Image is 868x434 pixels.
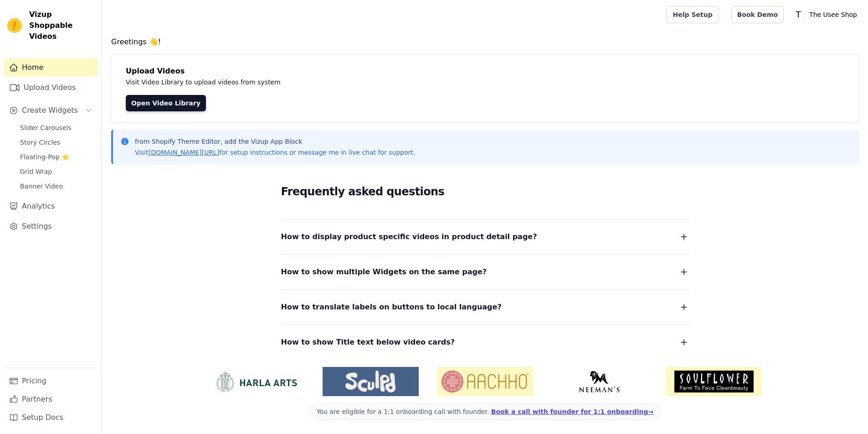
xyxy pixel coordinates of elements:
text: T [796,10,801,19]
a: [DOMAIN_NAME][URL] [149,149,220,156]
a: Banner Video [15,180,98,193]
button: How to show multiple Widgets on the same page? [281,266,689,278]
a: Analytics [4,197,98,215]
span: How to show Title text below video cards? [281,336,455,349]
a: Partners [4,390,98,408]
a: Home [4,58,98,77]
p: from Shopify Theme Editor, add the Vizup App Block [135,137,415,146]
span: Create Widgets [22,105,78,116]
p: Visit for setup instructions or message me in live chat for support. [135,148,415,157]
a: Grid Wrap [15,165,98,178]
button: How to show Title text below video cards? [281,336,689,349]
h2: Frequently asked questions [281,183,689,201]
a: Slider Carousels [15,121,98,134]
a: Help Setup [667,6,718,23]
button: Create Widgets [4,101,98,120]
span: Grid Wrap [20,167,52,176]
img: Vizup [7,18,22,33]
a: Story Circles [15,136,98,149]
p: Visit Video Library to upload videos from system [126,77,534,88]
img: Soulflower [666,367,762,396]
a: Upload Videos [4,78,98,97]
a: Settings [4,217,98,235]
span: Floating-Pop ⭐ [20,152,69,162]
span: How to show multiple Widgets on the same page? [281,266,487,278]
img: Neeman's [551,371,647,392]
a: Floating-Pop ⭐ [15,151,98,163]
span: How to translate labels on buttons to local language? [281,301,502,314]
a: Book Demo [731,6,784,23]
a: Open Video Library [126,95,206,111]
span: Slider Carousels [20,123,72,132]
a: Pricing [4,372,98,390]
img: HarlaArts [208,371,304,392]
span: Banner Video [20,182,63,191]
img: Sculpd US [323,371,419,392]
img: Aachho [437,367,533,396]
h4: Greetings 👋! [111,37,859,47]
button: How to translate labels on buttons to local language? [281,301,689,314]
span: Vizup Shoppable Videos [29,9,94,42]
a: Setup Docs [4,408,98,427]
button: How to display product specific videos in product detail page? [281,230,689,243]
button: T The Usee Shop [791,6,861,23]
a: Book a call with founder for 1:1 onboarding [491,408,653,415]
h4: Upload Videos [126,66,844,77]
span: How to display product specific videos in product detail page? [281,230,537,243]
span: Story Circles [20,138,60,147]
p: The Usee Shop [806,6,861,23]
